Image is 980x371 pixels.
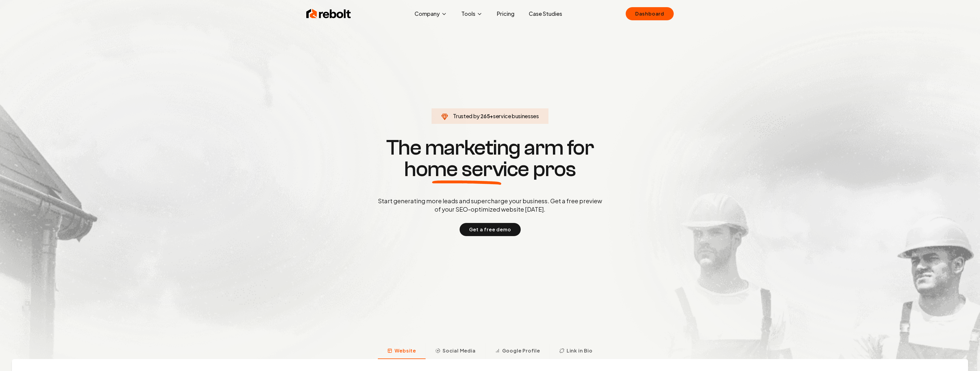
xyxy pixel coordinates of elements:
[377,197,603,213] p: Start generating more leads and supercharge your business. Get a free preview of your SEO-optimiz...
[492,8,519,20] a: Pricing
[347,137,633,180] h1: The marketing arm for pros
[426,344,485,359] button: Social Media
[457,8,487,20] button: Tools
[443,347,476,354] span: Social Media
[493,113,539,119] span: service businesses
[395,347,416,354] span: Website
[524,8,567,20] a: Case Studies
[502,347,540,354] span: Google Profile
[453,113,480,119] span: Trusted by
[306,8,351,20] img: Rebolt Logo
[410,8,452,20] button: Company
[378,344,426,359] button: Website
[460,223,521,236] button: Get a free demo
[490,113,493,119] span: +
[404,158,529,180] span: home service
[626,7,674,20] a: Dashboard
[567,347,593,354] span: Link in Bio
[550,344,602,359] button: Link in Bio
[480,112,490,120] span: 265
[485,344,550,359] button: Google Profile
